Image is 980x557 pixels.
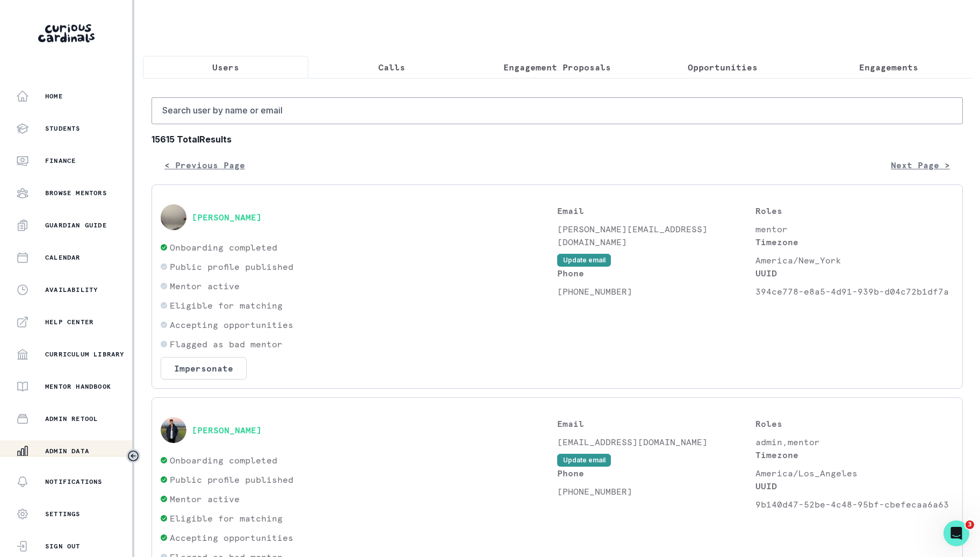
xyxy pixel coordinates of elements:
p: Browse Mentors [45,189,107,197]
p: Phone [557,267,755,280]
p: Students [45,124,81,133]
p: Timezone [755,235,954,248]
p: Curriculum Library [45,350,125,359]
button: Update email [557,454,611,467]
p: Eligible for matching [170,299,283,312]
p: Availability [45,285,98,294]
button: < Previous Page [152,154,258,176]
p: [PERSON_NAME][EMAIL_ADDRESS][DOMAIN_NAME] [557,223,755,248]
p: Mentor active [170,280,240,292]
p: Timezone [755,448,954,461]
img: Curious Cardinals Logo [38,24,95,42]
p: Roles [755,204,954,217]
p: Settings [45,510,81,518]
p: Guardian Guide [45,221,107,230]
p: Help Center [45,318,93,326]
p: America/Los_Angeles [755,467,954,480]
p: [EMAIL_ADDRESS][DOMAIN_NAME] [557,435,755,448]
p: Accepting opportunities [170,318,293,331]
p: [PHONE_NUMBER] [557,485,755,498]
p: Email [557,204,755,217]
p: Engagement Proposals [503,61,611,74]
button: [PERSON_NAME] [192,425,262,435]
p: 394ce778-e8a5-4d91-939b-d04c72b1df7a [755,285,954,298]
p: Roles [755,417,954,430]
span: 3 [965,520,974,529]
p: Home [45,92,63,101]
p: 9b140d47-52be-4c48-95bf-cbefecaa6a63 [755,498,954,511]
iframe: Intercom live chat [943,520,969,546]
p: Opportunities [688,61,758,74]
p: Email [557,417,755,430]
button: Update email [557,254,611,267]
button: Next Page > [878,154,963,176]
p: mentor [755,223,954,235]
b: 15615 Total Results [152,133,963,146]
button: [PERSON_NAME] [192,212,262,223]
p: UUID [755,480,954,492]
p: Sign Out [45,542,81,551]
p: Finance [45,156,76,165]
p: Calendar [45,253,81,262]
p: Onboarding completed [170,241,277,254]
p: Phone [557,467,755,480]
p: Calls [378,61,405,74]
p: Eligible for matching [170,512,283,525]
p: Notifications [45,477,103,486]
p: Admin Data [45,447,89,455]
p: Flagged as bad mentor [170,338,283,351]
button: Toggle sidebar [126,449,140,463]
p: Mentor active [170,492,240,505]
p: Engagements [859,61,918,74]
p: Users [212,61,239,74]
p: Mentor Handbook [45,382,111,391]
p: Accepting opportunities [170,531,293,544]
p: [PHONE_NUMBER] [557,285,755,298]
p: Admin Retool [45,415,98,423]
p: America/New_York [755,254,954,267]
p: Public profile published [170,260,293,273]
p: Onboarding completed [170,454,277,467]
button: Impersonate [161,357,247,380]
p: Public profile published [170,473,293,486]
p: UUID [755,267,954,280]
p: admin,mentor [755,435,954,448]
